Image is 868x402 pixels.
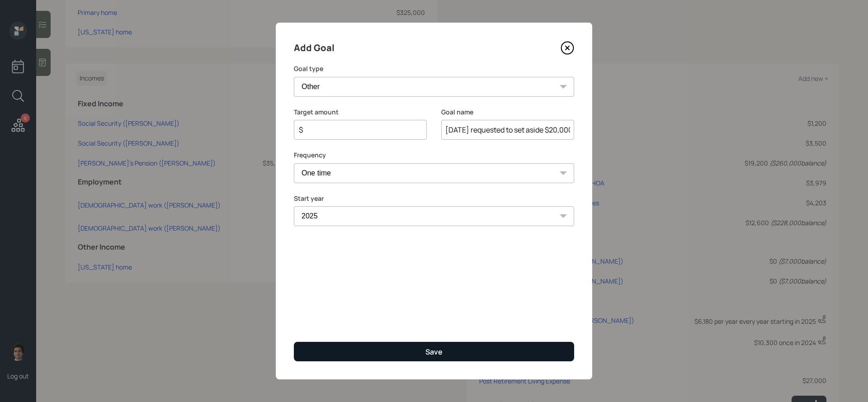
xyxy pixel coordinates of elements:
div: Save [425,347,443,357]
label: Frequency [294,151,574,160]
label: Target amount [294,108,427,117]
h4: Add Goal [294,41,335,55]
button: Save [294,342,574,361]
label: Goal name [441,108,574,117]
label: Goal type [294,64,574,73]
label: Start year [294,194,574,203]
